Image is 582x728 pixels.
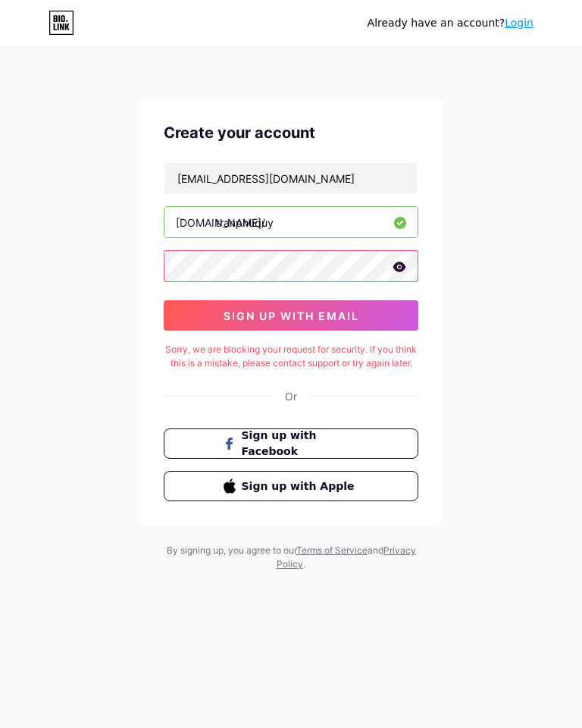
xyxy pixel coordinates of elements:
[176,215,265,231] div: [DOMAIN_NAME]/
[368,15,533,31] div: Already have an account?
[164,428,418,459] button: Sign up with Facebook
[242,428,359,460] span: Sign up with Facebook
[242,479,359,494] span: Sign up with Apple
[505,17,533,29] a: Login
[164,300,418,331] button: sign up with email
[285,388,297,404] div: Or
[164,121,418,144] div: Create your account
[296,544,368,556] a: Terms of Service
[164,163,418,193] input: Email
[164,343,418,370] div: Sorry, we are blocking your request for security. If you think this is a mistake, please contact ...
[164,471,418,501] button: Sign up with Apple
[162,544,420,571] div: By signing up, you agree to our and .
[224,309,359,322] span: sign up with email
[164,207,418,237] input: username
